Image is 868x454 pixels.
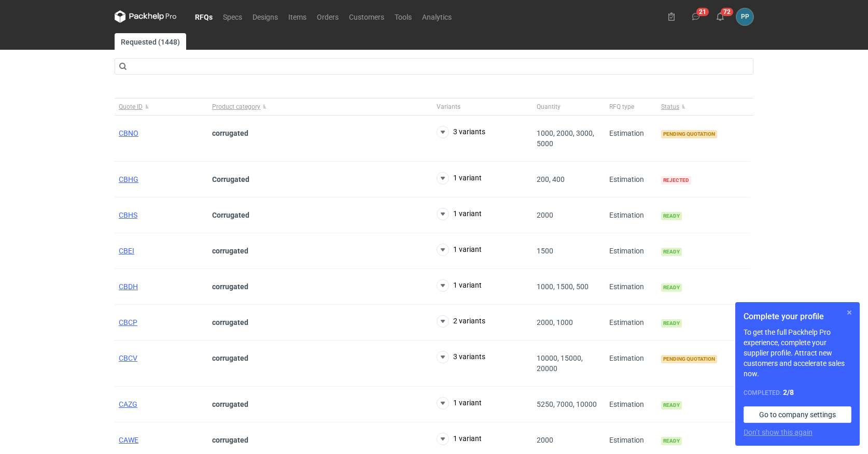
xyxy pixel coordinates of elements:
[119,354,137,362] a: CBCV
[609,103,634,111] span: RFQ type
[783,388,794,396] strong: 2 / 8
[437,208,482,220] button: 1 variant
[661,130,717,138] span: Pending quotation
[537,103,561,111] span: Quantity
[437,126,485,138] button: 3 variants
[119,282,138,291] a: CBDH
[661,176,691,185] span: Rejected
[537,129,594,148] span: 1000, 2000, 3000, 5000
[661,401,682,409] span: Ready
[712,8,729,25] button: 72
[212,175,249,183] strong: Corrugated
[119,400,137,408] a: CAZG
[437,351,485,363] button: 3 variants
[119,318,137,327] a: CBCP
[417,10,457,23] a: Analytics
[212,318,248,327] strong: corrugated
[537,247,553,255] span: 1500
[605,116,657,162] div: Estimation
[212,282,248,291] strong: corrugated
[661,319,682,328] span: Ready
[736,8,753,25] button: PP
[661,248,682,256] span: Ready
[115,98,208,115] button: Quote ID
[115,10,177,23] svg: Packhelp Pro
[212,354,248,362] strong: corrugated
[736,8,753,25] div: Paweł Puch
[744,406,851,423] a: Go to company settings
[657,98,750,115] button: Status
[661,437,682,445] span: Ready
[312,10,344,23] a: Orders
[605,233,657,269] div: Estimation
[212,211,249,219] strong: Corrugated
[744,387,851,398] div: Completed:
[437,397,482,409] button: 1 variant
[344,10,389,23] a: Customers
[744,427,813,437] button: Don’t show this again
[605,162,657,197] div: Estimation
[115,33,186,50] a: Requested (1448)
[437,103,460,111] span: Variants
[389,10,417,23] a: Tools
[119,175,138,183] a: CBHG
[212,436,248,444] strong: corrugated
[537,318,573,327] span: 2000, 1000
[218,10,247,23] a: Specs
[437,433,482,445] button: 1 variant
[537,211,553,219] span: 2000
[537,436,553,444] span: 2000
[190,10,218,23] a: RFQs
[283,10,312,23] a: Items
[605,305,657,340] div: Estimation
[212,103,260,111] span: Product category
[661,355,717,363] span: Pending quotation
[119,103,143,111] span: Quote ID
[744,327,851,379] p: To get the full Packhelp Pro experience, complete your supplier profile. Attract new customers an...
[537,282,589,291] span: 1000, 1500, 500
[212,129,248,137] strong: corrugated
[661,283,682,292] span: Ready
[661,212,682,220] span: Ready
[208,98,432,115] button: Product category
[843,306,856,319] button: Skip for now
[605,197,657,233] div: Estimation
[437,279,482,292] button: 1 variant
[537,175,565,183] span: 200, 400
[661,103,679,111] span: Status
[437,172,482,185] button: 1 variant
[537,354,583,373] span: 10000, 15000, 20000
[537,400,597,408] span: 5250, 7000, 10000
[119,247,134,255] a: CBEI
[688,8,704,25] button: 21
[119,211,137,219] a: CBHS
[605,387,657,422] div: Estimation
[605,269,657,305] div: Estimation
[119,436,138,444] a: CAWE
[437,315,485,328] button: 2 variants
[212,247,248,255] strong: corrugated
[744,310,851,323] h1: Complete your profile
[247,10,283,23] a: Designs
[212,400,248,408] strong: corrugated
[437,244,482,256] button: 1 variant
[119,129,138,137] a: CBNO
[605,340,657,387] div: Estimation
